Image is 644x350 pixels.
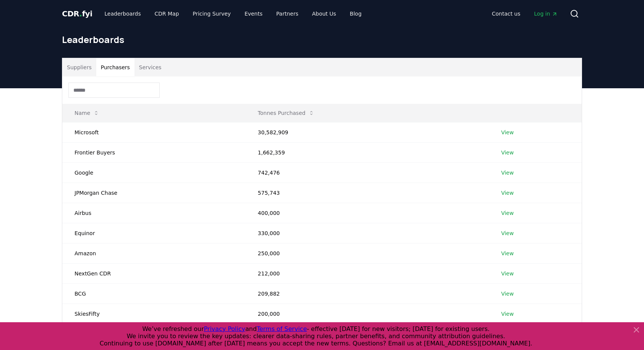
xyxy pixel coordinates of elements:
[486,7,564,21] nav: Main
[62,8,92,19] a: CDR.fyi
[501,229,514,237] a: View
[501,189,514,197] a: View
[270,7,305,21] a: Partners
[98,7,368,21] nav: Main
[149,7,185,21] a: CDR Map
[246,183,489,203] td: 575,743
[344,7,368,21] a: Blog
[62,223,246,243] td: Equinor
[62,58,96,76] button: Suppliers
[486,7,527,21] a: Contact us
[68,105,105,121] button: Name
[62,203,246,223] td: Airbus
[62,9,92,18] span: CDR fyi
[62,142,246,162] td: Frontier Buyers
[306,7,342,21] a: About Us
[501,270,514,277] a: View
[79,9,82,18] span: .
[246,263,489,283] td: 212,000
[246,142,489,162] td: 1,662,359
[246,283,489,304] td: 209,882
[96,58,135,76] button: Purchasers
[246,223,489,243] td: 330,000
[501,149,514,156] a: View
[501,310,514,318] a: View
[534,10,558,17] span: Log in
[62,243,246,263] td: Amazon
[62,33,582,46] h1: Leaderboards
[62,183,246,203] td: JPMorgan Chase
[501,169,514,177] a: View
[135,58,166,76] button: Services
[62,304,246,324] td: SkiesFifty
[187,7,237,21] a: Pricing Survey
[246,304,489,324] td: 200,000
[501,250,514,257] a: View
[246,122,489,142] td: 30,582,909
[246,203,489,223] td: 400,000
[246,243,489,263] td: 250,000
[62,122,246,142] td: Microsoft
[62,263,246,283] td: NextGen CDR
[528,7,564,21] a: Log in
[246,162,489,183] td: 742,476
[501,209,514,217] a: View
[501,129,514,136] a: View
[238,7,268,21] a: Events
[62,162,246,183] td: Google
[98,7,147,21] a: Leaderboards
[62,283,246,304] td: BCG
[501,290,514,297] a: View
[252,105,320,121] button: Tonnes Purchased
